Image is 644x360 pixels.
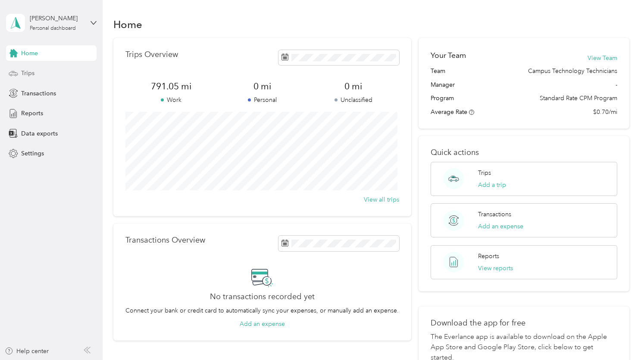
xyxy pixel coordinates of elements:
[431,108,467,116] span: Average Rate
[478,222,523,231] button: Add an expense
[125,50,178,59] p: Trips Overview
[431,80,455,89] span: Manager
[216,95,308,104] p: Personal
[593,107,617,117] span: $0.70/mi
[125,95,217,104] p: Work
[431,319,617,328] p: Download the app for free
[478,210,511,219] p: Transactions
[21,129,58,138] span: Data exports
[478,252,499,261] p: Reports
[308,80,399,92] span: 0 mi
[478,168,491,177] p: Trips
[21,149,44,158] span: Settings
[478,180,506,189] button: Add a trip
[216,80,308,92] span: 0 mi
[431,66,445,76] span: Team
[125,306,399,315] p: Connect your bank or credit card to automatically sync your expenses, or manually add an expense.
[308,95,399,104] p: Unclassified
[210,292,315,301] h2: No transactions recorded yet
[21,69,34,78] span: Trips
[616,80,617,89] span: -
[431,50,466,61] h2: Your Team
[431,94,454,103] span: Program
[528,66,617,76] span: Campus Technology Technicians
[540,94,617,103] span: Standard Rate CPM Program
[30,26,76,31] div: Personal dashboard
[5,347,49,356] button: Help center
[21,89,56,98] span: Transactions
[113,20,142,29] h1: Home
[125,236,205,245] p: Transactions Overview
[30,14,84,23] div: [PERSON_NAME]
[588,54,617,63] button: View Team
[125,80,217,92] span: 791.05 mi
[431,148,617,157] p: Quick actions
[21,109,43,118] span: Reports
[596,312,644,360] iframe: Everlance-gr Chat Button Frame
[21,49,38,58] span: Home
[240,319,285,328] button: Add an expense
[364,195,399,204] button: View all trips
[478,264,513,273] button: View reports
